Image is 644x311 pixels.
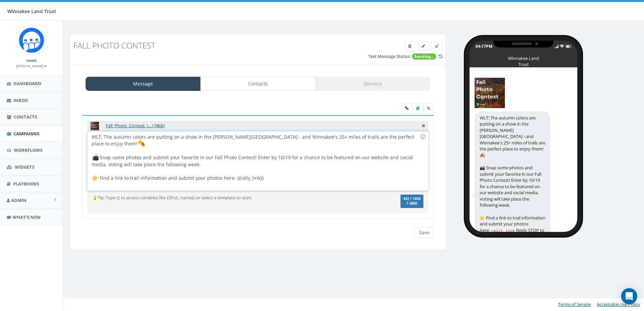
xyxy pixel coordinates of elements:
[7,8,56,14] span: Winnakee Land Trust
[419,133,427,141] div: Use the TAB key to insert emoji faster
[92,154,99,161] img: 📸
[88,132,428,191] div: WLT: The autumn colors are putting on a show in the [PERSON_NAME][GEOGRAPHIC_DATA] - and Winnakee...
[423,103,434,113] span: Attach your media
[200,77,316,91] a: Contacts
[403,197,421,201] span: 442 / 1600
[507,55,540,59] div: Winnakee Land Trust
[403,202,421,205] span: 1 MMS
[13,80,41,87] span: Dashboard
[415,228,434,238] input: Save
[13,181,39,187] span: Playbooks
[597,301,640,307] a: Acceptable Use Policy
[86,77,201,91] a: Message
[26,58,37,63] small: Name
[138,140,145,147] img: 🍂
[19,28,44,53] img: Rally_Corp_Icon.png
[408,43,411,49] span: Delete Campaign
[12,214,41,220] span: What's New
[73,41,348,50] h3: Fall Photo Contest
[14,114,37,120] span: Contacts
[368,53,411,60] label: Test Message Status:
[434,43,439,49] span: Send Test Message
[11,197,27,203] span: Admin
[475,111,550,243] div: WLT: The autumn colors are putting on a show in the [PERSON_NAME][GEOGRAPHIC_DATA] - and Winnakee...
[92,175,99,181] img: 👉
[16,63,47,69] a: [PERSON_NAME]
[490,228,516,234] code: rally_link
[16,64,47,68] small: [PERSON_NAME]
[87,195,372,201] div: 💡Tip: Type {{ to access variables like {{first_name}} or select a template to start.
[13,97,28,103] span: Inbox
[476,43,492,49] div: 04:17PM
[13,131,39,137] span: Campaigns
[412,103,423,113] label: Insert Template Text
[422,43,425,49] span: Edit Campaign
[412,54,436,60] span: Sending...
[14,147,42,153] span: Workflows
[558,301,591,307] a: Terms of Service
[15,164,34,170] span: Widgets
[621,288,637,304] div: Open Intercom Messenger
[106,123,165,129] a: Fall_Photo_Contest_(... (74kb)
